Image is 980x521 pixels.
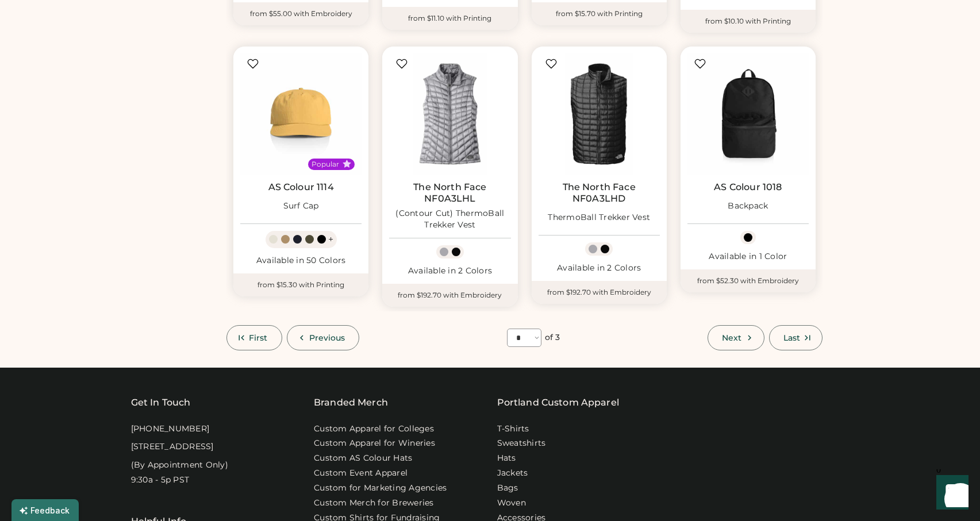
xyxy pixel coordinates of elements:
button: Last [769,325,823,350]
img: The North Face NF0A3LHD ThermoBall Trekker Vest [539,53,660,175]
a: The North Face NF0A3LHL [389,182,510,204]
div: from $55.00 with Embroidery [233,2,368,25]
div: Popular [312,160,339,169]
img: AS Colour 1114 Surf Cap [240,53,362,175]
div: from $11.10 with Printing [382,7,517,30]
div: [STREET_ADDRESS] [131,441,214,453]
div: (By Appointment Only) [131,460,228,471]
a: Custom Event Apparel [314,468,408,479]
div: Available in 50 Colors [240,255,362,267]
div: of 3 [545,332,560,344]
a: Custom Apparel for Wineries [314,438,435,449]
img: The North Face NF0A3LHL (Contour Cut) ThermoBall Trekker Vest [389,53,510,175]
div: Branded Merch [314,396,388,410]
div: + [328,233,333,246]
div: (Contour Cut) ThermoBall Trekker Vest [389,208,510,231]
a: Jackets [497,468,528,479]
iframe: Front Chat [925,469,975,519]
a: AS Colour 1018 [714,182,782,193]
a: T-Shirts [497,423,529,435]
button: First [226,325,282,350]
a: Sweatshirts [497,438,546,449]
a: Bags [497,483,518,494]
a: Custom for Marketing Agencies [314,483,447,494]
a: Custom AS Colour Hats [314,453,412,464]
div: Available in 1 Color [687,251,809,263]
div: from $192.70 with Embroidery [532,281,667,304]
a: Custom Apparel for Colleges [314,423,434,435]
div: from $15.70 with Printing [532,2,667,25]
div: Available in 2 Colors [539,263,660,274]
div: Backpack [728,200,768,212]
div: [PHONE_NUMBER] [131,423,210,435]
button: Next [708,325,764,350]
span: Last [783,334,800,342]
div: from $10.10 with Printing [681,10,816,33]
div: Available in 2 Colors [389,265,510,277]
div: from $192.70 with Embroidery [382,284,517,307]
img: AS Colour 1018 Backpack [687,53,809,175]
a: Custom Merch for Breweries [314,497,434,509]
div: Surf Cap [283,200,319,212]
span: First [249,334,268,342]
div: ThermoBall Trekker Vest [548,212,650,223]
div: from $52.30 with Embroidery [681,269,816,292]
span: Next [722,334,741,342]
a: Woven [497,497,526,509]
div: from $15.30 with Printing [233,273,368,296]
a: Portland Custom Apparel [497,396,619,410]
div: Get In Touch [131,396,191,410]
a: The North Face NF0A3LHD [539,182,660,204]
div: 9:30a - 5p PST [131,474,190,486]
span: Previous [309,334,345,342]
button: Previous [287,325,360,350]
a: Hats [497,453,516,464]
a: AS Colour 1114 [268,182,334,193]
button: Popular Style [343,160,351,168]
